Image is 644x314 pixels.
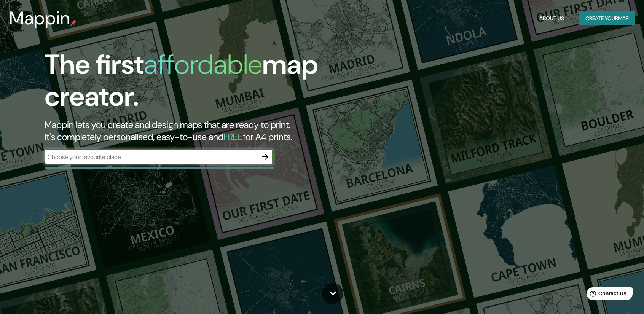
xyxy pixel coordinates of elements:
[70,20,77,26] img: mappin-pin
[9,8,70,29] h3: Mappin
[536,11,567,26] button: About Us
[45,119,367,143] h2: Mappin lets you create and design maps that are ready to print. It's completely personalised, eas...
[579,11,635,26] button: Create yourmap
[45,153,258,161] input: Choose your favourite place
[45,49,367,119] h1: The first map creator.
[144,47,262,82] h1: affordable
[576,284,636,306] iframe: Help widget launcher
[223,131,243,143] h5: FREE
